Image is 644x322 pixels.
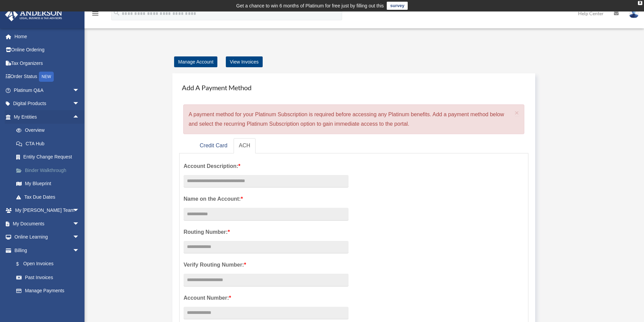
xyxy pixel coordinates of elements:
a: Platinum Q&Aarrow_drop_down [5,83,90,97]
label: Verify Routing Number: [184,260,349,270]
a: Overview [9,124,90,137]
div: Get a chance to win 6 months of Platinum for free just by filling out this [236,2,384,10]
a: CTA Hub [9,137,90,150]
a: Entity Change Request [9,150,90,164]
a: Manage Payments [9,284,86,298]
i: search [113,9,120,17]
a: View Invoices [226,56,263,67]
div: NEW [39,72,54,82]
span: arrow_drop_down [73,83,86,97]
button: Close [515,109,519,116]
a: Order StatusNEW [5,70,90,84]
span: × [515,109,519,117]
span: arrow_drop_down [73,97,86,111]
a: My [PERSON_NAME] Teamarrow_drop_down [5,204,90,217]
a: Digital Productsarrow_drop_down [5,97,90,110]
a: My Documentsarrow_drop_down [5,217,90,230]
div: close [638,1,642,5]
span: arrow_drop_down [73,230,86,244]
a: Billingarrow_drop_down [5,244,90,257]
span: arrow_drop_up [73,110,86,124]
span: $ [20,260,23,268]
a: Binder Walkthrough [9,164,90,177]
a: Credit Card [194,138,233,153]
a: Events Calendar [5,297,90,311]
img: Anderson Advisors Platinum Portal [3,8,64,21]
label: Routing Number: [184,227,349,237]
a: Online Learningarrow_drop_down [5,230,90,244]
i: menu [91,9,99,18]
a: My Blueprint [9,177,90,191]
a: Manage Account [174,56,217,67]
span: arrow_drop_down [73,244,86,257]
label: Name on the Account: [184,194,349,204]
span: arrow_drop_down [73,217,86,231]
a: Past Invoices [9,271,90,284]
a: Tax Organizers [5,56,90,70]
a: Online Ordering [5,43,90,57]
a: menu [91,12,99,18]
a: My Entitiesarrow_drop_up [5,110,90,124]
a: survey [387,2,408,10]
h4: Add A Payment Method [179,80,528,95]
a: $Open Invoices [9,257,90,271]
a: ACH [234,138,256,153]
img: User Pic [629,8,639,18]
a: Tax Due Dates [9,190,90,204]
div: A payment method for your Platinum Subscription is required before accessing any Platinum benefit... [183,104,524,134]
label: Account Number: [184,293,349,303]
label: Account Description: [184,162,349,171]
span: arrow_drop_down [73,204,86,218]
a: Home [5,30,90,43]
